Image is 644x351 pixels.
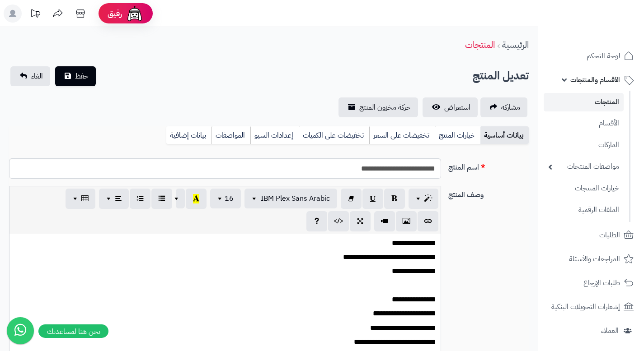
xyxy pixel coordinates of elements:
a: الغاء [10,66,50,86]
a: مشاركه [480,97,527,117]
img: ai-face.png [126,5,144,23]
a: تحديثات المنصة [24,5,47,25]
a: تخفيضات على الكميات [299,126,369,144]
a: إعدادات السيو [250,126,299,144]
a: الأقسام [544,114,624,133]
a: لوحة التحكم [544,45,639,67]
button: 16 [210,189,241,208]
span: حركة مخزون المنتج [359,102,411,113]
span: رفيق [108,8,122,19]
a: حركة مخزون المنتج [338,97,418,117]
a: الرئيسية [502,38,529,51]
span: لوحة التحكم [587,50,620,62]
h2: تعديل المنتج [473,67,529,85]
span: 16 [225,193,234,204]
a: الماركات [544,135,624,155]
a: بيانات إضافية [166,126,212,144]
span: مشاركه [501,102,520,113]
a: مواصفات المنتجات [544,157,624,176]
span: العملاء [601,324,619,337]
button: حفظ [55,66,96,86]
button: IBM Plex Sans Arabic [244,189,337,208]
a: استعراض [423,97,478,117]
span: طلبات الإرجاع [583,277,620,289]
label: وصف المنتج [445,186,532,200]
span: استعراض [444,102,470,113]
label: اسم المنتج [445,158,532,173]
span: حفظ [75,71,89,82]
span: الطلبات [599,229,620,241]
span: إشعارات التحويلات البنكية [551,300,620,313]
a: الملفات الرقمية [544,200,624,220]
a: المنتجات [544,93,624,111]
a: بيانات أساسية [480,126,529,144]
a: المواصفات [212,126,250,144]
a: المنتجات [465,38,495,51]
a: طلبات الإرجاع [544,272,639,294]
span: المراجعات والأسئلة [569,253,620,265]
a: خيارات المنتج [435,126,480,144]
span: IBM Plex Sans Arabic [261,193,330,204]
a: تخفيضات على السعر [369,126,435,144]
a: إشعارات التحويلات البنكية [544,296,639,318]
a: المراجعات والأسئلة [544,248,639,270]
span: الغاء [31,71,43,82]
span: الأقسام والمنتجات [570,74,620,86]
a: خيارات المنتجات [544,179,624,198]
a: العملاء [544,320,639,342]
a: الطلبات [544,224,639,246]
